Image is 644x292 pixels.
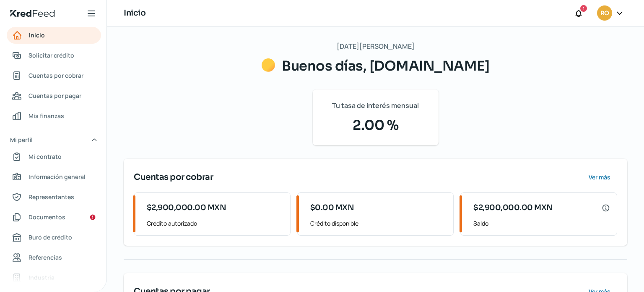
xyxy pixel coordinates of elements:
span: Mis finanzas [29,110,64,121]
span: Información general [29,171,86,182]
span: $2,900,000.00 MXN [473,202,553,213]
span: $2,900,000.00 MXN [147,202,226,213]
span: Documentos [29,212,65,222]
a: Solicitar crédito [7,47,101,64]
span: RO [600,8,609,18]
span: 1 [583,5,584,12]
a: Documentos [7,209,101,226]
span: Buenos días, [DOMAIN_NAME] [282,58,489,74]
a: Información general [7,168,101,185]
img: Saludos [262,58,275,72]
a: Cuentas por pagar [7,87,101,104]
span: Tu tasa de interés mensual [332,100,419,112]
span: Buró de crédito [29,232,72,242]
span: Mi perfil [10,134,33,145]
span: Mi contrato [29,151,62,162]
a: Cuentas por cobrar [7,67,101,84]
span: Crédito autorizado [147,218,283,229]
a: Mis finanzas [7,108,101,124]
h1: Inicio [124,7,145,19]
a: Representantes [7,189,101,205]
a: Inicio [7,27,101,44]
span: Referencias [29,252,62,263]
span: Cuentas por pagar [29,90,81,101]
span: Inicio [29,30,45,40]
span: Ver más [589,174,610,180]
span: 2.00 % [323,115,428,135]
button: Ver más [582,169,617,186]
span: Solicitar crédito [29,50,74,61]
span: Crédito disponible [310,218,447,229]
span: Representantes [29,192,74,202]
span: [DATE][PERSON_NAME] [337,40,415,53]
a: Mi contrato [7,148,101,165]
a: Referencias [7,249,101,266]
a: Buró de crédito [7,229,101,246]
span: $0.00 MXN [310,202,354,213]
span: Cuentas por cobrar [29,70,83,81]
span: Industria [29,272,55,283]
span: Saldo [473,218,610,229]
a: Industria [7,269,101,286]
span: Cuentas por cobrar [134,171,213,184]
